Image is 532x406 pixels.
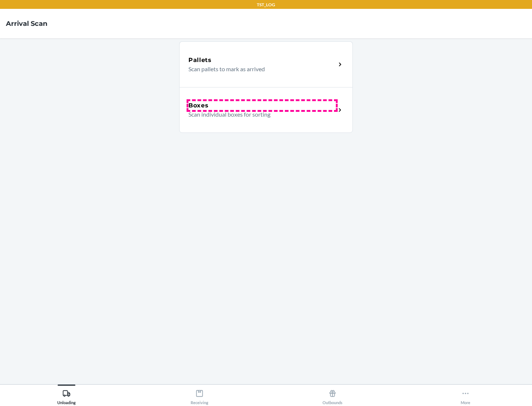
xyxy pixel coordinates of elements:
[179,87,353,133] a: BoxesScan individual boxes for sorting
[133,385,266,405] button: Receiving
[179,41,353,87] a: PalletsScan pallets to mark as arrived
[323,386,342,405] div: Outbounds
[188,101,209,110] h5: Boxes
[188,65,330,73] p: Scan pallets to mark as arrived
[191,386,208,405] div: Receiving
[399,385,532,405] button: More
[57,386,76,405] div: Unloading
[266,385,399,405] button: Outbounds
[188,56,212,65] h5: Pallets
[257,1,275,8] p: TST_LOG
[6,19,47,28] h4: Arrival Scan
[461,386,470,405] div: More
[188,110,330,119] p: Scan individual boxes for sorting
